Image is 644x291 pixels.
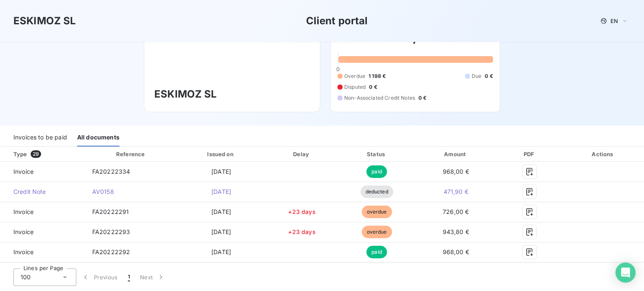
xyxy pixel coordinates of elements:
[564,150,642,158] div: Actions
[443,208,469,215] span: 726,00 €
[13,129,67,147] div: Invoices to be paid
[211,168,231,175] span: [DATE]
[369,72,386,80] span: 1 198 €
[288,228,315,235] span: +23 days
[92,248,130,255] span: FA20222292
[31,150,41,158] span: 29
[7,228,79,236] span: Invoice
[485,72,493,80] span: 0 €
[7,248,79,256] span: Invoice
[306,13,368,28] h3: Client portal
[443,168,469,175] span: 968,00 €
[128,273,130,281] span: 1
[443,228,469,235] span: 943,80 €
[443,248,469,255] span: 968,00 €
[211,208,231,215] span: [DATE]
[92,188,114,195] span: AV0158
[362,206,392,218] span: overdue
[8,150,84,158] div: Type
[610,18,618,24] span: EN
[211,188,231,195] span: [DATE]
[499,150,561,158] div: PDF
[135,268,170,286] button: Next
[7,188,79,196] span: Credit Note
[76,268,123,286] button: Previous
[211,228,231,235] span: [DATE]
[13,13,76,28] h3: ESKIMOZ SL
[267,150,337,158] div: Delay
[340,150,413,158] div: Status
[366,246,387,258] span: paid
[344,72,365,80] span: Overdue
[154,87,310,102] h3: ESKIMOZ SL
[179,150,264,158] div: Issued on
[417,150,495,158] div: Amount
[344,94,415,102] span: Non-Associated Credit Notes
[116,151,145,157] div: Reference
[336,66,340,72] span: 0
[444,188,468,195] span: 471,90 €
[361,185,393,198] span: deducted
[21,273,31,281] span: 100
[472,72,481,80] span: Due
[211,248,231,255] span: [DATE]
[92,208,129,215] span: FA20222291
[344,83,366,91] span: Disputed
[92,228,130,235] span: FA20222293
[7,208,79,216] span: Invoice
[366,165,387,178] span: paid
[369,83,377,91] span: 0 €
[123,268,135,286] button: 1
[7,167,79,176] span: Invoice
[92,168,130,175] span: FA20222334
[418,94,426,102] span: 0 €
[362,226,392,238] span: overdue
[77,129,119,147] div: All documents
[615,263,636,283] div: Open Intercom Messenger
[288,208,315,215] span: +23 days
